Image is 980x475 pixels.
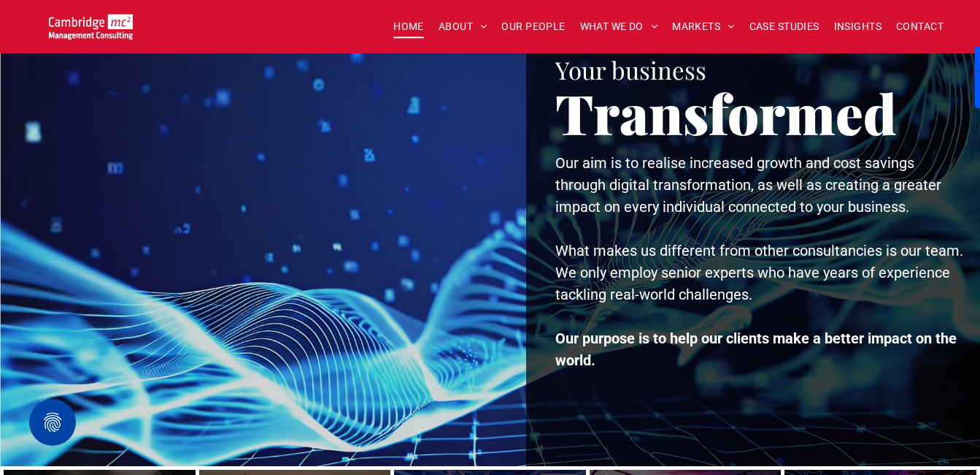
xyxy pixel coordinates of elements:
a: ABOUT [431,15,495,38]
span: Our aim is to realise increased growth and cost savings through digital transformation, as well a... [555,154,941,216]
a: OUR PEOPLE [494,15,572,38]
a: Your Business Transformed | Cambridge Management Consulting [49,16,133,31]
span: Your business [555,53,706,85]
span: Transformed [555,76,897,149]
span: What makes us different from other consultancies is our team. We only employ senior experts who h... [555,242,963,303]
img: Go to Homepage [49,14,133,40]
a: INSIGHTS [827,15,889,38]
a: CASE STUDIES [742,15,827,38]
a: WHAT WE DO [573,15,665,38]
a: CONTACT [889,15,951,38]
a: MARKETS [665,15,741,38]
a: HOME [386,15,431,38]
strong: Our purpose is to help our clients make a better impact on the world. [555,330,957,369]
